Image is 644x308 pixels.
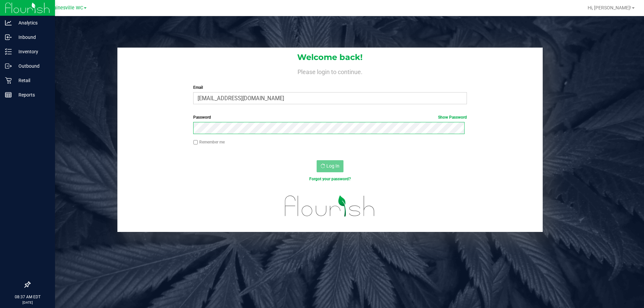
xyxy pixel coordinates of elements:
a: Show Password [438,115,467,120]
p: Inventory [12,48,52,56]
p: Retail [12,76,52,84]
p: Reports [12,91,52,99]
h1: Welcome back! [117,53,543,62]
span: Log In [326,163,339,169]
p: 08:37 AM EDT [3,294,52,300]
inline-svg: Retail [5,77,12,84]
p: Analytics [12,19,52,27]
a: Forgot your password? [309,177,351,181]
inline-svg: Analytics [5,19,12,26]
h4: Please login to continue. [117,67,543,75]
label: Email [193,84,467,90]
span: Password [193,115,211,120]
label: Remember me [193,139,225,145]
p: Outbound [12,62,52,70]
input: Remember me [193,140,198,145]
span: Gainesville WC [50,5,83,11]
span: Hi, [PERSON_NAME]! [588,5,631,10]
img: flourish_logo.svg [277,189,383,223]
inline-svg: Reports [5,91,12,98]
inline-svg: Inventory [5,48,12,55]
inline-svg: Inbound [5,34,12,41]
p: [DATE] [3,300,52,305]
button: Log In [317,160,343,172]
inline-svg: Outbound [5,63,12,69]
p: Inbound [12,33,52,41]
